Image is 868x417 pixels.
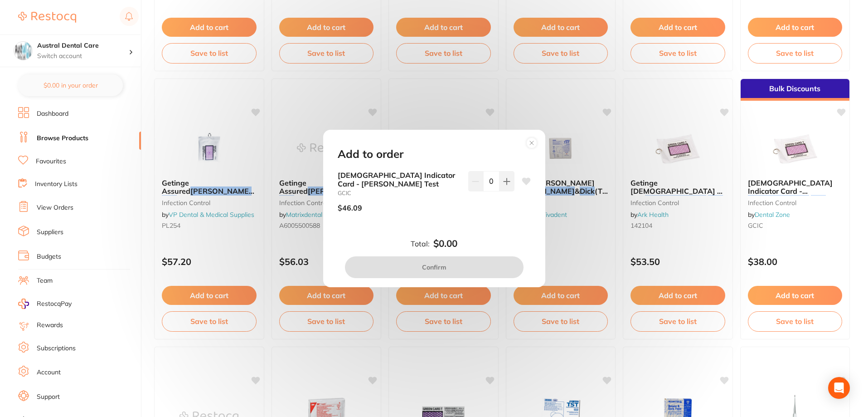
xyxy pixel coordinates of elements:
b: $0.00 [433,238,457,249]
p: $46.09 [338,204,362,212]
small: GCIC [338,190,461,196]
b: [DEMOGRAPHIC_DATA] Indicator Card - [PERSON_NAME] Test [338,171,461,188]
h2: Add to order [338,148,403,161]
div: Open Intercom Messenger [828,377,850,399]
label: Total: [411,240,430,248]
button: Confirm [345,256,524,278]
